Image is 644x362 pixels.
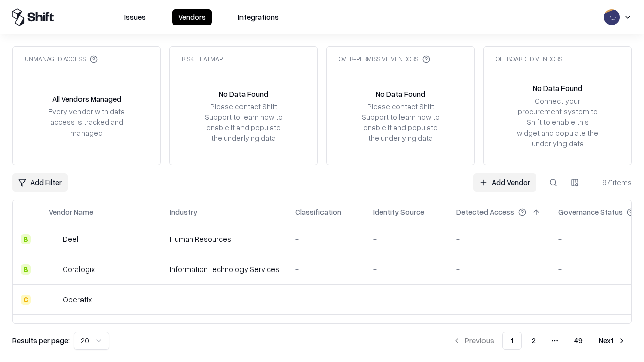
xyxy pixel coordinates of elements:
[295,294,357,305] div: -
[49,295,59,305] img: Operatix
[558,207,623,217] div: Governance Status
[25,55,98,63] div: Unmanaged Access
[295,264,357,275] div: -
[373,207,424,217] div: Identity Source
[21,264,31,275] div: B
[49,234,59,244] img: Deel
[566,332,591,350] button: 49
[447,332,632,350] nav: pagination
[502,332,522,350] button: 1
[373,234,440,244] div: -
[170,264,279,275] div: Information Technology Services
[63,294,92,305] div: Operatix
[12,173,68,192] button: Add Filter
[45,106,128,138] div: Every vendor with data access is tracked and managed
[339,55,430,63] div: Over-Permissive Vendors
[456,234,542,244] div: -
[232,9,285,25] button: Integrations
[202,101,285,144] div: Please contact Shift Support to learn how to enable it and populate the underlying data
[593,332,632,350] button: Next
[456,207,514,217] div: Detected Access
[295,207,341,217] div: Classification
[21,295,31,305] div: C
[524,332,544,350] button: 2
[49,207,93,217] div: Vendor Name
[496,55,562,63] div: Offboarded Vendors
[456,264,542,275] div: -
[373,294,440,305] div: -
[359,101,442,144] div: Please contact Shift Support to learn how to enable it and populate the underlying data
[456,294,542,305] div: -
[172,9,212,25] button: Vendors
[373,264,440,275] div: -
[49,264,59,275] img: Coralogix
[12,335,70,346] p: Results per page:
[219,88,268,99] div: No Data Found
[592,177,632,188] div: 971 items
[63,264,95,275] div: Coralogix
[376,88,425,99] div: No Data Found
[170,294,279,305] div: -
[516,96,599,149] div: Connect your procurement system to Shift to enable this widget and populate the underlying data
[295,234,357,244] div: -
[473,173,536,192] a: Add Vendor
[170,207,197,217] div: Industry
[63,234,78,244] div: Deel
[52,94,121,104] div: All Vendors Managed
[533,83,582,94] div: No Data Found
[21,234,31,244] div: B
[170,234,279,244] div: Human Resources
[118,9,152,25] button: Issues
[182,55,223,63] div: Risk Heatmap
